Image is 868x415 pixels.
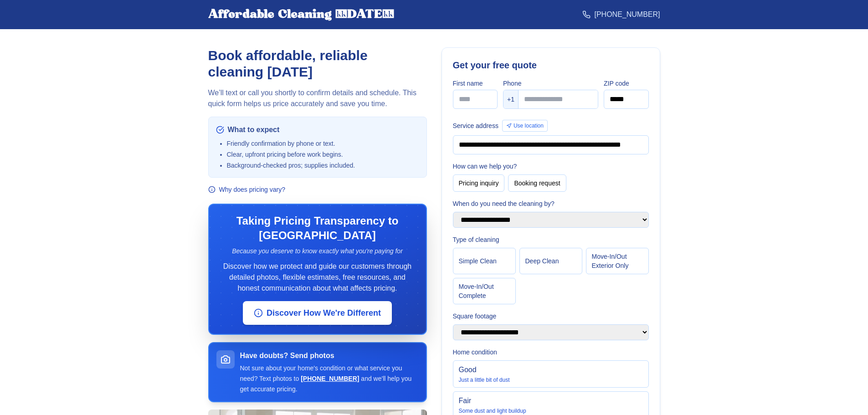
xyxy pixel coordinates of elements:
button: Why does pricing vary? [208,185,286,194]
button: Simple Clean [453,248,516,274]
label: When do you need the cleaning by? [453,199,649,208]
label: Square footage [453,312,649,321]
h2: Get your free quote [453,59,649,72]
a: [PHONE_NUMBER] [301,375,359,382]
li: Friendly confirmation by phone or text. [227,139,419,148]
p: Not sure about your home's condition or what service you need? Text photos to and we'll help you ... [240,363,419,394]
label: How can we help you? [453,162,649,171]
p: We’ll text or call you shortly to confirm details and schedule. This quick form helps us price ac... [208,87,427,109]
span: What to expect [228,124,280,135]
button: Discover How We're Different [243,301,392,325]
label: ZIP code [604,79,649,88]
div: Good [459,364,643,375]
h3: Have doubts? Send photos [240,350,419,361]
button: Use location [502,120,548,132]
button: Deep Clean [519,248,582,274]
label: Phone [503,79,598,88]
li: Clear, upfront pricing before work begins. [227,150,419,159]
div: +1 [503,90,519,108]
button: Move‑In/Out Exterior Only [586,248,649,274]
h1: Book affordable, reliable cleaning [DATE] [208,47,427,80]
div: Just a little bit of dust [459,376,643,384]
button: Pricing inquiry [453,174,505,192]
div: Affordable Cleaning [DATE] [208,7,394,22]
label: First name [453,79,498,88]
label: Type of cleaning [453,235,649,244]
button: Move‑In/Out Complete [453,278,516,304]
label: Home condition [453,348,649,357]
button: Booking request [508,174,566,192]
p: Because you deserve to know exactly what you're paying for [218,246,417,256]
div: Fair [459,395,643,406]
label: Service address [453,121,498,130]
h3: Taking Pricing Transparency to [GEOGRAPHIC_DATA] [218,214,417,243]
p: Discover how we protect and guide our customers through detailed photos, flexible estimates, free... [218,261,417,294]
button: GoodJust a little bit of dust [453,360,649,388]
a: [PHONE_NUMBER] [582,9,660,20]
div: Some dust and light buildup [459,407,643,415]
li: Background‑checked pros; supplies included. [227,161,419,170]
